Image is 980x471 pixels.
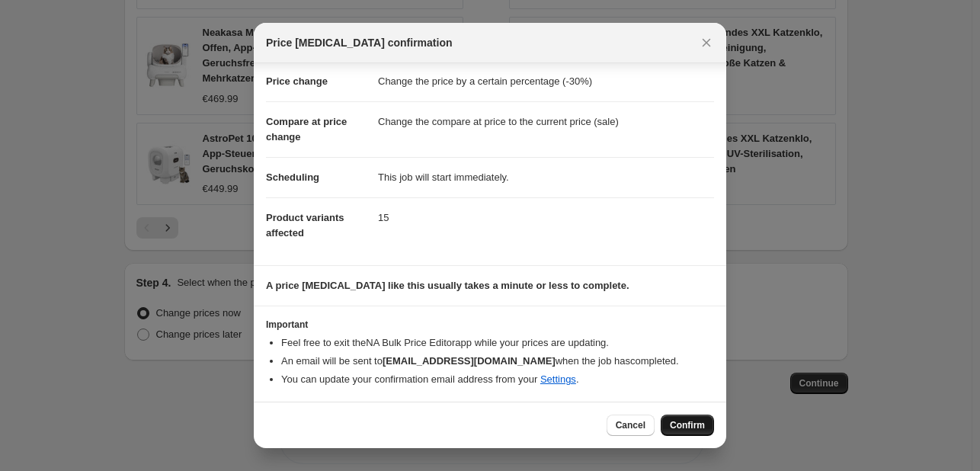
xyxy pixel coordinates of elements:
span: Compare at price change [266,116,347,143]
dd: Change the compare at price to the current price (sale) [378,101,714,142]
a: Settings [540,373,576,385]
li: An email will be sent to when the job has completed . [281,354,714,369]
b: A price [MEDICAL_DATA] like this usually takes a minute or less to complete. [266,280,629,291]
span: Price [MEDICAL_DATA] confirmation [266,35,453,50]
li: You can update your confirmation email address from your . [281,372,714,387]
span: Confirm [670,419,705,431]
span: Scheduling [266,171,319,183]
dd: 15 [378,197,714,238]
h3: Important [266,319,714,331]
dd: Change the price by a certain percentage (-30%) [378,62,714,101]
span: Price change [266,75,328,87]
span: Product variants affected [266,212,344,239]
dd: This job will start immediately. [378,157,714,197]
button: Close [696,32,717,53]
b: [EMAIL_ADDRESS][DOMAIN_NAME] [383,355,556,367]
button: Confirm [661,415,714,436]
span: Cancel [616,419,645,431]
button: Cancel [607,415,655,436]
li: Feel free to exit the NA Bulk Price Editor app while your prices are updating. [281,335,714,351]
